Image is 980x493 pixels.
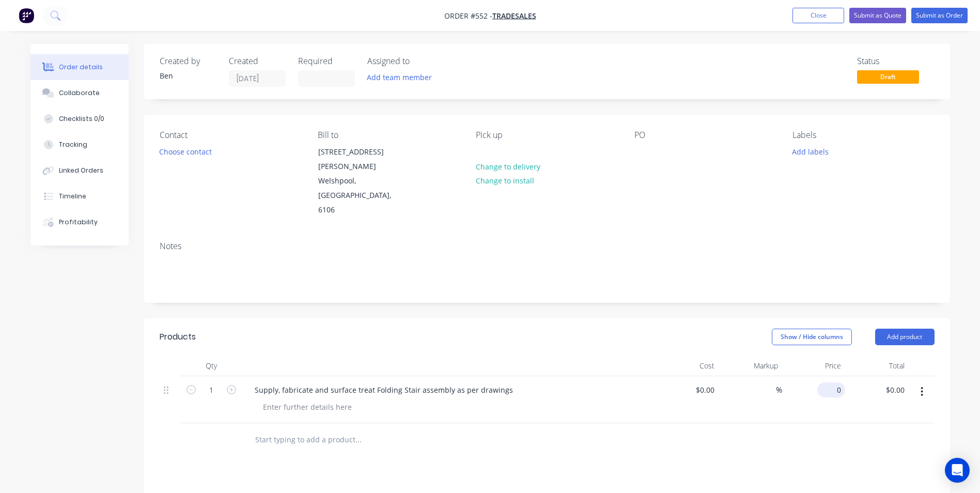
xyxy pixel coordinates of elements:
[792,130,934,140] div: Labels
[160,130,301,140] div: Contact
[30,132,129,158] button: Tracking
[30,54,129,80] button: Order details
[444,11,492,21] span: Order #552 -
[772,329,852,345] button: Show / Hide columns
[30,80,129,106] button: Collaborate
[30,209,129,235] button: Profitability
[59,192,86,201] div: Timeline
[59,140,87,149] div: Tracking
[59,114,104,124] div: Checklists 0/0
[30,106,129,132] button: Checklists 0/0
[875,329,935,345] button: Add product
[160,70,216,81] div: Ben
[298,56,355,66] div: Required
[719,356,782,376] div: Markup
[30,158,129,183] button: Linked Orders
[309,144,413,218] div: [STREET_ADDRESS][PERSON_NAME]Welshpool, [GEOGRAPHIC_DATA], 6106
[318,145,404,174] div: [STREET_ADDRESS][PERSON_NAME]
[849,8,906,23] button: Submit as Quote
[160,331,196,343] div: Products
[318,174,404,217] div: Welshpool, [GEOGRAPHIC_DATA], 6106
[776,384,782,396] span: %
[246,382,521,397] div: Supply, fabricate and surface treat Folding Stair assembly as per drawings
[470,174,539,188] button: Change to install
[153,144,217,158] button: Choose contact
[367,70,438,84] button: Add team member
[634,130,776,140] div: PO
[59,166,103,175] div: Linked Orders
[255,429,461,450] input: Start typing to add a product...
[845,356,909,376] div: Total
[318,130,459,140] div: Bill to
[911,8,968,23] button: Submit as Order
[180,356,242,376] div: Qty
[787,144,834,158] button: Add labels
[361,70,437,84] button: Add team member
[160,241,935,251] div: Notes
[59,88,100,98] div: Collaborate
[792,8,844,23] button: Close
[160,56,216,66] div: Created by
[782,356,846,376] div: Price
[59,63,103,72] div: Order details
[945,458,970,483] div: Open Intercom Messenger
[857,56,935,66] div: Status
[470,159,546,173] button: Change to delivery
[59,218,98,227] div: Profitability
[476,130,617,140] div: Pick up
[30,183,129,209] button: Timeline
[19,8,34,23] img: Factory
[857,70,919,83] span: Draft
[656,356,719,376] div: Cost
[367,56,471,66] div: Assigned to
[492,11,536,21] a: Tradesales
[229,56,286,66] div: Created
